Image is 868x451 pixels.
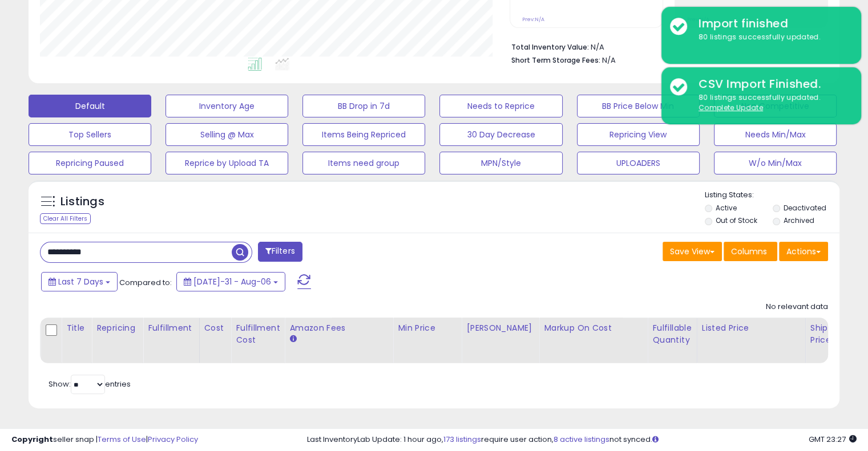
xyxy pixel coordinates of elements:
[577,152,700,174] button: UPLOADERS
[40,213,91,224] div: Clear All Filters
[204,322,227,334] div: Cost
[98,434,146,445] a: Terms of Use
[539,318,648,363] th: The percentage added to the cost of goods (COGS) that forms the calculator for Min & Max prices.
[176,272,285,291] button: [DATE]-31 - Aug-06
[29,152,151,174] button: Repricing Paused
[577,95,700,117] button: BB Price Below Min
[165,152,288,174] button: Reprice by Upload TA
[766,302,828,312] div: No relevant data
[577,123,700,146] button: Repricing View
[11,434,198,445] div: seller snap | |
[302,95,425,117] button: BB Drop in 7d
[302,123,425,146] button: Items Being Repriced
[148,434,198,445] a: Privacy Policy
[554,434,609,445] a: 8 active listings
[690,76,853,92] div: CSV Import Finished.
[724,242,777,261] button: Columns
[810,322,833,346] div: Ship Price
[783,216,814,225] label: Archived
[439,123,562,146] button: 30 Day Decrease
[193,276,271,287] span: [DATE]-31 - Aug-06
[702,322,801,334] div: Listed Price
[439,152,562,174] button: MPN/Style
[60,194,104,210] h5: Listings
[652,322,692,346] div: Fulfillable Quantity
[439,95,562,117] button: Needs to Reprice
[809,434,857,445] span: 2025-08-15 23:27 GMT
[511,39,819,53] li: N/A
[66,322,87,334] div: Title
[302,152,425,174] button: Items need group
[289,334,296,344] small: Amazon Fees.
[307,434,857,445] div: Last InventoryLab Update: 1 hour ago, require user action, not synced.
[602,55,616,66] span: N/A
[96,322,138,334] div: Repricing
[29,95,151,117] button: Default
[58,276,103,287] span: Last 7 Days
[511,55,600,65] b: Short Term Storage Fees:
[663,242,722,261] button: Save View
[714,123,837,146] button: Needs Min/Max
[716,203,737,213] label: Active
[690,92,853,113] div: 80 listings successfully updated.
[779,242,828,261] button: Actions
[398,322,457,334] div: Min Price
[731,246,767,257] span: Columns
[783,203,826,213] label: Deactivated
[165,95,288,117] button: Inventory Age
[119,277,172,288] span: Compared to:
[258,242,302,262] button: Filters
[148,322,194,334] div: Fulfillment
[699,103,763,112] u: Complete Update
[690,15,853,32] div: Import finished
[11,434,53,445] strong: Copyright
[714,152,837,174] button: W/o Min/Max
[236,322,280,346] div: Fulfillment Cost
[49,379,131,389] span: Show: entries
[165,123,288,146] button: Selling @ Max
[522,16,544,23] small: Prev: N/A
[443,434,481,445] a: 173 listings
[511,42,589,52] b: Total Inventory Value:
[289,322,388,334] div: Amazon Fees
[466,322,534,334] div: [PERSON_NAME]
[705,190,839,201] p: Listing States:
[29,123,151,146] button: Top Sellers
[716,216,757,225] label: Out of Stock
[690,32,853,43] div: 80 listings successfully updated.
[544,322,643,334] div: Markup on Cost
[41,272,118,291] button: Last 7 Days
